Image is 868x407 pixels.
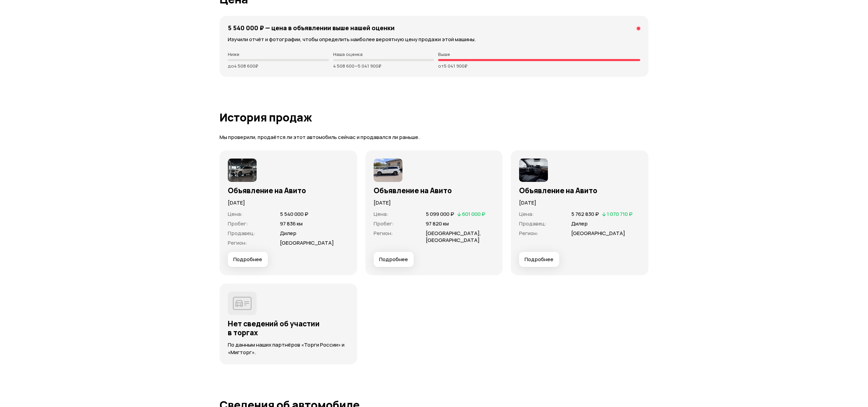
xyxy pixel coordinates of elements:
[228,341,349,356] p: По данным наших партнёров «Торги России» и «Мигторг».
[228,24,395,32] h4: 5 540 000 ₽ — цена в объявлении выше нашей оценки
[426,230,481,244] span: [GEOGRAPHIC_DATA], [GEOGRAPHIC_DATA]
[228,63,329,69] p: до 4 508 600 ₽
[571,220,588,227] span: Дилер
[374,230,393,237] span: Регион :
[462,210,485,218] span: 601 000 ₽
[519,230,538,237] span: Регион :
[228,319,349,337] h3: Нет сведений об участии в торгах
[228,252,268,267] button: Подробнее
[379,256,408,263] span: Подробнее
[438,63,640,69] p: от 5 041 900 ₽
[374,210,388,218] span: Цена :
[220,134,648,141] p: Мы проверили, продаётся ли этот автомобиль сейчас и продавался ли раньше.
[607,210,633,218] span: 1 070 710 ₽
[220,111,648,124] h1: История продаж
[280,210,308,218] span: 5 540 000 ₽
[571,230,625,237] span: [GEOGRAPHIC_DATA]
[228,51,329,57] p: Ниже
[571,210,599,218] span: 5 762 830 ₽
[228,230,255,237] span: Продавец :
[519,199,640,207] p: [DATE]
[374,199,495,207] p: [DATE]
[228,239,247,246] span: Регион :
[525,256,553,263] span: Подробнее
[228,210,243,218] span: Цена :
[519,210,534,218] span: Цена :
[280,239,334,246] span: [GEOGRAPHIC_DATA]
[280,220,303,227] span: 97 836 км
[333,63,434,69] p: 4 508 600 — 5 041 900 ₽
[228,186,349,195] h3: Объявление на Авито
[426,220,449,227] span: 97 820 км
[333,51,434,57] p: Наша оценка
[519,186,640,195] h3: Объявление на Авито
[374,186,495,195] h3: Объявление на Авито
[228,220,248,227] span: Пробег :
[233,256,262,263] span: Подробнее
[280,230,296,237] span: Дилер
[519,252,559,267] button: Подробнее
[426,210,454,218] span: 5 099 000 ₽
[519,220,547,227] span: Продавец :
[228,199,349,207] p: [DATE]
[374,220,394,227] span: Пробег :
[438,51,640,57] p: Выше
[374,252,414,267] button: Подробнее
[228,36,640,43] p: Изучили отчёт и фотографии, чтобы определить наиболее вероятную цену продажи этой машины.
